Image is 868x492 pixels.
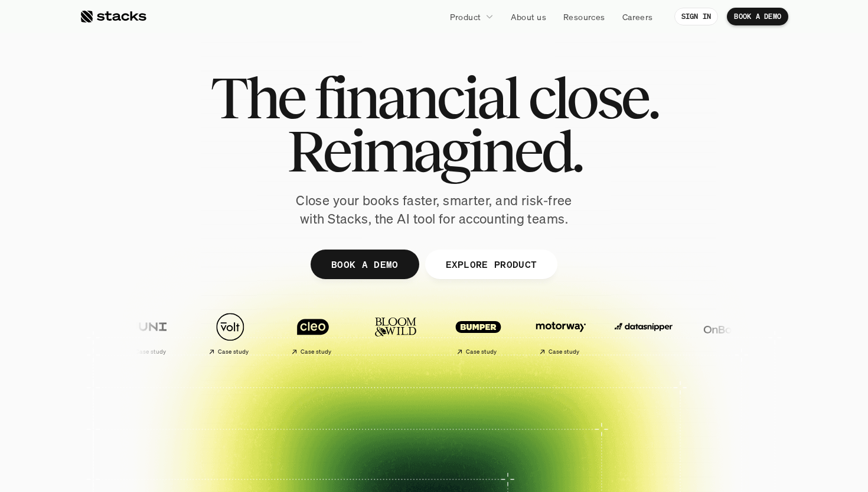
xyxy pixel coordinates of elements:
a: Case study [440,306,517,360]
span: financial [314,71,518,124]
a: Careers [615,6,660,27]
p: BOOK A DEMO [734,12,781,21]
h2: Case study [218,348,249,355]
h2: Case study [466,348,497,355]
p: EXPLORE PRODUCT [445,255,537,273]
p: BOOK A DEMO [331,255,399,273]
a: Resources [556,6,612,27]
p: Careers [622,11,653,23]
span: The [210,71,304,124]
a: Case study [275,306,351,360]
a: Case study [192,306,269,360]
a: BOOK A DEMO [311,250,419,279]
a: Case study [523,306,599,360]
a: About us [504,6,553,27]
a: EXPLORE PRODUCT [425,250,557,279]
a: Case study [109,306,186,360]
h2: Case study [549,348,580,355]
h2: Case study [135,348,167,355]
p: Product [450,11,481,23]
span: Reimagined. [287,124,582,177]
a: SIGN IN [674,8,719,25]
p: Resources [563,11,605,23]
a: BOOK A DEMO [727,8,788,25]
p: Close your books faster, smarter, and risk-free with Stacks, the AI tool for accounting teams. [286,192,582,228]
h2: Case study [301,348,332,355]
p: SIGN IN [681,12,712,21]
p: About us [511,11,546,23]
span: close. [528,71,658,124]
